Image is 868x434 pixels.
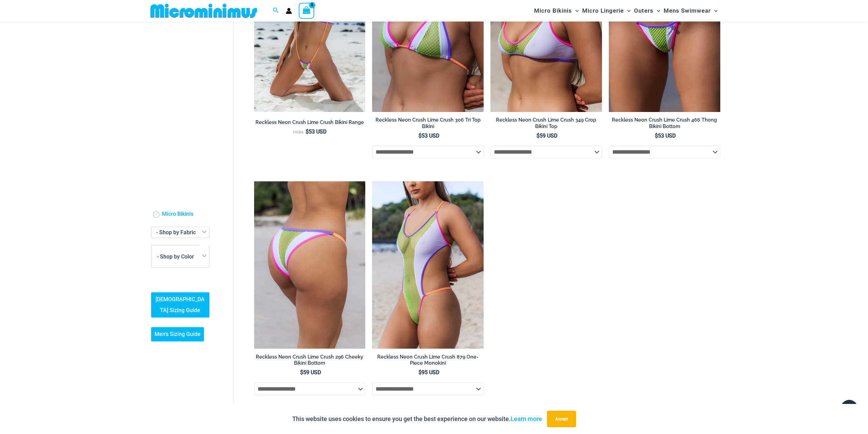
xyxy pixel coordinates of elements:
[653,2,660,19] span: Menu Toggle
[580,2,632,19] a: Micro LingerieMenu ToggleMenu Toggle
[655,132,658,139] span: $
[293,130,304,135] span: From:
[151,23,212,159] iframe: TrustedSite Certified
[632,2,662,19] a: OutersMenu ToggleMenu Toggle
[151,227,209,238] span: - Shop by Fabric
[157,253,194,260] span: - Shop by Color
[254,119,366,126] h2: Reckless Neon Crush Lime Crush Bikini Range
[151,246,209,267] span: - Shop by Color
[286,8,292,14] a: Account icon link
[662,2,719,19] a: Mens SwimwearMenu ToggleMenu Toggle
[306,128,326,135] bdi: 53 USD
[536,132,557,139] bdi: 59 USD
[634,2,653,19] span: Outers
[273,6,279,15] a: Search icon link
[254,354,366,366] h2: Reckless Neon Crush Lime Crush 296 Cheeky Bikini Bottom
[254,119,366,128] a: Reckless Neon Crush Lime Crush Bikini Range
[372,354,484,369] a: Reckless Neon Crush Lime Crush 879 One-Piece Monokini
[624,2,631,19] span: Menu Toggle
[151,245,209,268] span: - Shop by Color
[711,2,718,19] span: Menu Toggle
[254,354,366,369] a: Reckless Neon Crush Lime Crush 296 Cheeky Bikini Bottom
[532,2,580,19] a: Micro BikinisMenu ToggleMenu Toggle
[300,369,321,376] bdi: 59 USD
[162,211,193,218] a: Micro Bikinis
[418,132,422,139] span: $
[609,117,720,132] a: Reckless Neon Crush Lime Crush 466 Thong Bikini Bottom
[531,1,721,20] nav: Site Navigation
[299,3,314,18] a: View Shopping Cart, empty
[148,3,260,18] img: MM SHOP LOGO FLAT
[300,369,303,376] span: $
[372,117,484,129] h2: Reckless Neon Crush Lime Crush 306 Tri Top Bikini
[609,117,720,129] h2: Reckless Neon Crush Lime Crush 466 Thong Bikini Bottom
[372,181,484,349] a: Reckless Neon Crush Lime Crush 879 One Piece 09Reckless Neon Crush Lime Crush 879 One Piece 10Rec...
[372,354,484,366] h2: Reckless Neon Crush Lime Crush 879 One-Piece Monokini
[664,2,711,19] span: Mens Swimwear
[372,181,484,349] img: Reckless Neon Crush Lime Crush 879 One Piece 09
[292,414,542,424] p: This website uses cookies to ensure you get the best experience on our website.
[490,117,602,132] a: Reckless Neon Crush Lime Crush 349 Crop Bikini Top
[156,229,196,236] span: - Shop by Fabric
[418,132,439,139] bdi: 53 USD
[490,117,602,129] h2: Reckless Neon Crush Lime Crush 349 Crop Bikini Top
[151,227,209,238] span: - Shop by Fabric
[306,128,309,135] span: $
[572,2,579,19] span: Menu Toggle
[418,369,439,376] bdi: 95 USD
[534,2,572,19] span: Micro Bikinis
[151,293,209,318] a: [DEMOGRAPHIC_DATA] Sizing Guide
[151,327,204,342] a: Men’s Sizing Guide
[547,411,576,427] button: Accept
[254,181,366,349] img: Reckless Neon Crush Lime Crush 296 Cheeky Bottom 01
[418,369,422,376] span: $
[582,2,624,19] span: Micro Lingerie
[372,117,484,132] a: Reckless Neon Crush Lime Crush 306 Tri Top Bikini
[511,415,542,422] a: Learn more
[536,132,540,139] span: $
[254,181,366,349] a: Reckless Neon Crush Lime Crush 296 Cheeky Bottom 02Reckless Neon Crush Lime Crush 296 Cheeky Bott...
[655,132,676,139] bdi: 53 USD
